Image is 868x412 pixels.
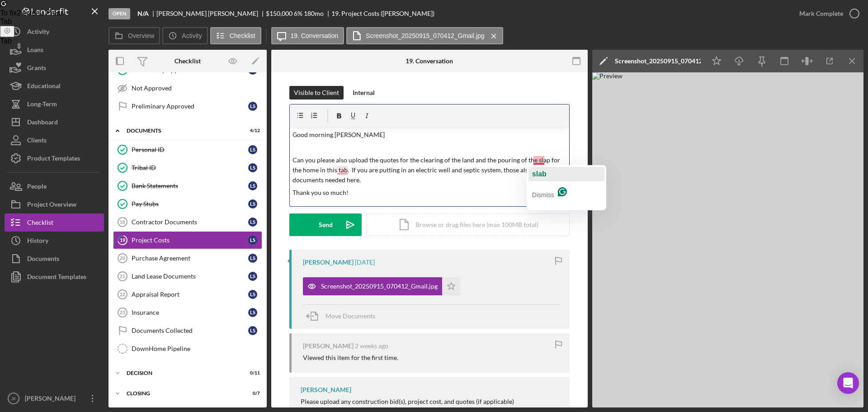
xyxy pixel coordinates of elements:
[127,128,237,133] div: Documents
[113,285,262,303] a: 22Appraisal ReportLS
[23,389,81,410] div: [PERSON_NAME]
[248,218,257,227] div: L S
[248,308,257,317] div: L S
[5,195,104,213] button: Project Overview
[132,182,248,189] div: Bank Statements
[5,268,104,286] a: Document Templates
[303,259,354,266] div: [PERSON_NAME]
[248,254,257,263] div: L S
[132,255,248,262] div: Purchase Agreement
[348,86,379,99] button: Internal
[301,386,351,393] div: [PERSON_NAME]
[321,283,438,290] div: Screenshot_20250915_070412_Gmail.jpg
[5,59,104,77] a: Grants
[132,146,248,153] div: Personal ID
[5,213,104,232] button: Checklist
[27,131,47,152] div: Clients
[244,128,260,133] div: 4 / 12
[113,249,262,267] a: 20Purchase AgreementLS
[120,292,125,297] tspan: 22
[5,41,104,59] button: Loans
[248,181,257,190] div: L S
[289,213,362,236] button: Send
[132,345,262,352] div: DownHome Pipeline
[132,291,248,298] div: Appraisal Report
[27,177,47,198] div: People
[592,72,863,407] img: Preview
[113,213,262,231] a: 18Contractor DocumentsLS
[289,86,344,99] button: Visible to Client
[113,303,262,322] a: 23InsuranceLS
[303,354,398,361] div: Viewed this item for the first time.
[113,97,262,115] a: Preliminary ApprovedLS
[113,195,262,213] a: Pay StubsLS
[5,389,104,407] button: JF[PERSON_NAME]
[406,57,453,65] div: 19. Conversation
[615,57,701,65] div: Screenshot_20250915_070412_Gmail.jpg
[27,95,57,115] div: Long-Term
[113,231,262,249] a: 19Project CostsLS
[113,79,262,97] a: Not Approved
[132,218,248,226] div: Contractor Documents
[132,164,248,171] div: Tribal ID
[113,267,262,285] a: 21Land Lease DocumentsLS
[27,113,58,133] div: Dashboard
[5,149,104,167] button: Product Templates
[127,391,237,396] div: Closing
[248,290,257,299] div: L S
[132,200,248,208] div: Pay Stubs
[353,86,375,99] div: Internal
[113,159,262,177] a: Tribal IDLS
[132,327,248,334] div: Documents Collected
[27,59,46,79] div: Grants
[11,396,16,401] text: JF
[120,256,125,261] tspan: 20
[5,95,104,113] button: Long-Term
[132,273,248,280] div: Land Lease Documents
[113,141,262,159] a: Personal IDLS
[290,127,569,206] div: To enrich screen reader interactions, please activate Accessibility in Grammarly extension settings
[5,113,104,131] a: Dashboard
[248,236,257,245] div: L S
[120,237,126,243] tspan: 19
[5,232,104,250] button: History
[248,326,257,335] div: L S
[244,391,260,396] div: 0 / 7
[355,259,375,266] time: 2025-09-15 12:05
[132,237,248,244] div: Project Costs
[113,322,262,340] a: Documents CollectedLS
[5,131,104,149] button: Clients
[5,177,104,195] button: People
[27,268,86,288] div: Document Templates
[248,199,257,208] div: L S
[127,370,237,376] div: Decision
[292,188,567,198] p: Thank you so much!
[319,213,333,236] div: Send
[292,130,567,140] p: Good morning [PERSON_NAME]
[248,272,257,281] div: L S
[301,398,514,405] div: Please upload any construction bid(s), project cost, and quotes (if applicable)
[355,342,388,350] time: 2025-09-11 12:49
[248,145,257,154] div: L S
[27,149,80,170] div: Product Templates
[27,232,48,252] div: History
[325,312,375,320] span: Move Documents
[248,102,257,111] div: L S
[27,195,76,216] div: Project Overview
[5,250,104,268] a: Documents
[294,86,339,99] div: Visible to Client
[303,342,354,350] div: [PERSON_NAME]
[132,103,248,110] div: Preliminary Approved
[175,57,201,65] div: Checklist
[5,77,104,95] button: Educational
[27,77,61,97] div: Educational
[119,219,125,225] tspan: 18
[292,155,567,185] p: Can you please also upload the quotes for the clearing of the land and the pouring of the slap fo...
